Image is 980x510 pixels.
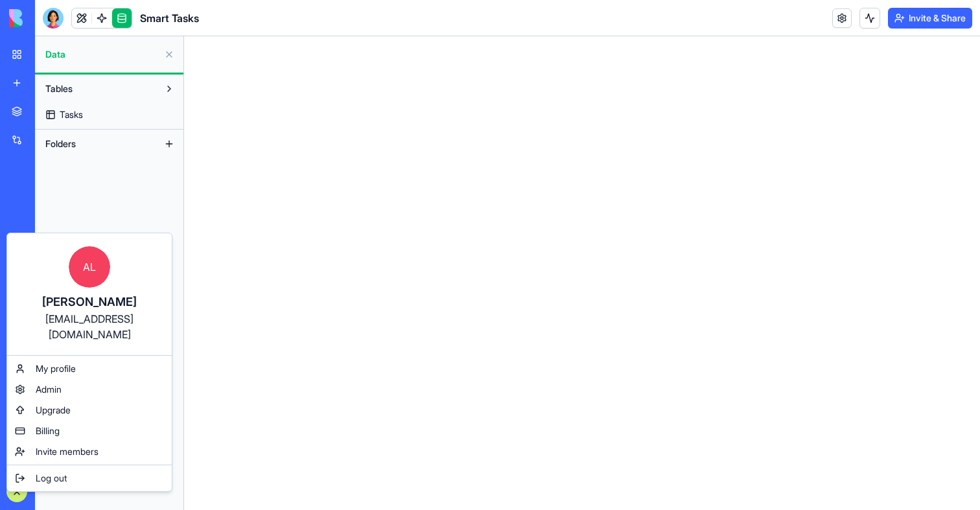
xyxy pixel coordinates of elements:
[69,246,110,288] span: AL
[10,379,169,400] a: Admin
[20,311,159,342] div: [EMAIL_ADDRESS][DOMAIN_NAME]
[20,293,159,311] div: [PERSON_NAME]
[10,400,169,421] a: Upgrade
[10,421,169,441] a: Billing
[36,445,99,458] span: Invite members
[36,383,62,396] span: Admin
[10,441,169,462] a: Invite members
[36,424,60,437] span: Billing
[10,236,169,353] a: AL[PERSON_NAME][EMAIL_ADDRESS][DOMAIN_NAME]
[36,404,71,417] span: Upgrade
[10,358,169,379] a: My profile
[36,362,76,375] span: My profile
[36,472,67,485] span: Log out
